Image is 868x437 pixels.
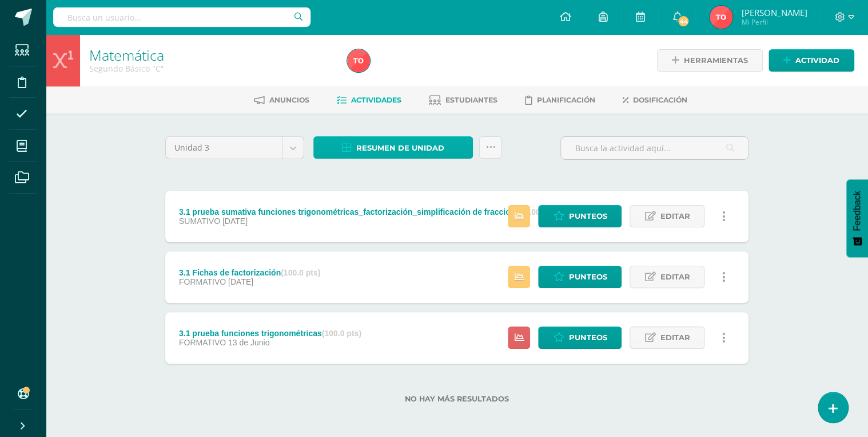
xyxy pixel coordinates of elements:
span: [PERSON_NAME] [741,7,807,18]
a: Herramientas [657,49,763,72]
span: [DATE] [228,277,253,286]
a: Anuncios [254,91,309,109]
span: 13 de Junio [228,338,269,347]
span: Estudiantes [445,96,497,104]
strong: (100.0 pts) [322,329,361,338]
div: 3.1 prueba funciones trigonométricas [179,329,361,338]
span: Dosificación [633,96,687,104]
a: Actividad [769,49,854,72]
span: 44 [677,15,690,27]
a: Resumen de unidad [313,136,473,159]
a: Unidad 3 [166,137,304,159]
h1: Matemática [89,47,333,63]
img: ee555c8c968eea5bde0abcdfcbd02b94.png [347,49,370,72]
span: Feedback [852,191,862,231]
span: Mi Perfil [741,17,807,27]
label: No hay más resultados [165,395,748,403]
span: Editar [660,327,690,348]
span: Herramientas [684,50,748,71]
span: Unidad 3 [174,137,273,159]
input: Busca la actividad aquí... [561,137,748,159]
a: Punteos [538,266,622,288]
strong: (100.0 pts) [281,268,320,277]
div: 3.1 Fichas de factorización [179,268,320,277]
span: Punteos [568,327,607,348]
span: SUMATIVO [179,216,220,226]
div: 3.1 prueba sumativa funciones trigonométricas_factorización_simplificación de fracciones [179,207,564,216]
span: FORMATIVO [179,277,226,286]
a: Actividades [337,91,401,109]
span: FORMATIVO [179,338,226,347]
a: Planificación [525,91,595,109]
span: Punteos [568,206,607,227]
span: Punteos [568,266,607,288]
input: Busca un usuario... [53,7,310,27]
a: Punteos [538,205,622,227]
span: Resumen de unidad [356,137,444,159]
span: Editar [660,206,690,227]
button: Feedback - Mostrar encuesta [846,179,868,257]
span: Planificación [537,96,595,104]
span: Actividades [351,96,401,104]
a: Matemática [89,45,164,65]
span: Anuncios [269,96,309,104]
span: Actividad [795,50,839,71]
img: ee555c8c968eea5bde0abcdfcbd02b94.png [710,6,732,29]
span: Editar [660,266,690,288]
a: Dosificación [623,91,687,109]
span: [DATE] [222,216,248,226]
div: Segundo Básico 'C' [89,63,333,74]
a: Estudiantes [429,91,497,109]
a: Punteos [538,326,622,349]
